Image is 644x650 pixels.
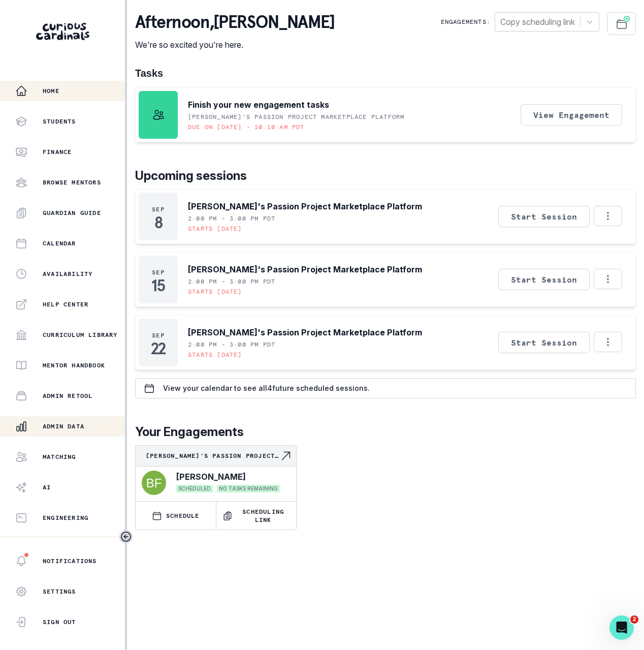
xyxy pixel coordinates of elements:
[43,483,51,491] p: AI
[43,117,76,126] p: Students
[594,269,622,289] button: Options
[188,351,242,359] p: Starts [DATE]
[151,344,166,354] p: 22
[142,471,166,495] img: svg
[594,206,622,226] button: Options
[498,269,590,290] button: Start Session
[43,148,72,156] p: Finance
[43,270,92,278] p: Availability
[498,206,590,227] button: Start Session
[135,12,335,33] p: afternoon , [PERSON_NAME]
[43,178,101,187] p: Browse Mentors
[594,332,622,352] button: Options
[136,446,296,497] a: [PERSON_NAME]'s Passion Project Marketplace PlatformNavigate to engagement page[PERSON_NAME]SCHED...
[43,331,118,339] p: Curriculum Library
[43,557,97,565] p: Notifications
[151,281,165,291] p: 15
[152,268,165,276] p: Sep
[146,452,280,460] p: [PERSON_NAME]'s Passion Project Marketplace Platform
[188,263,422,275] p: [PERSON_NAME]'s Passion Project Marketplace Platform
[188,200,422,212] p: [PERSON_NAME]'s Passion Project Marketplace Platform
[154,218,163,228] p: 8
[135,39,335,51] p: We're so excited you're here.
[135,423,636,441] p: Your Engagements
[36,23,89,40] img: Curious Cardinals Logo
[152,205,165,213] p: Sep
[163,384,370,392] p: View your calendar to see all 4 future scheduled sessions.
[237,508,291,524] p: Scheduling Link
[43,453,76,461] p: Matching
[176,471,246,483] p: [PERSON_NAME]
[188,277,275,286] p: 2:00 PM - 3:00 PM PDT
[166,512,200,520] p: SCHEDULE
[521,104,622,126] button: View Engagement
[188,214,275,223] p: 2:00 PM - 3:00 PM PDT
[216,502,297,530] button: Scheduling Link
[43,422,84,430] p: Admin Data
[43,618,76,626] p: Sign Out
[136,502,216,530] button: SCHEDULE
[43,514,88,522] p: Engineering
[188,123,305,131] p: Due on [DATE] • 10:10 AM PDT
[280,450,292,462] svg: Navigate to engagement page
[43,239,76,247] p: Calendar
[607,12,636,35] button: Schedule Sessions
[43,587,76,596] p: Settings
[188,341,275,349] p: 2:00 PM - 3:00 PM PDT
[152,331,165,339] p: Sep
[43,361,105,369] p: Mentor Handbook
[609,615,634,640] iframe: Intercom live chat
[188,225,242,233] p: Starts [DATE]
[441,18,491,26] p: Engagements:
[217,485,280,492] span: NO TASKS REMAINING
[43,300,88,308] p: Help Center
[135,67,636,79] h1: Tasks
[135,167,636,185] p: Upcoming sessions
[630,615,638,624] span: 2
[119,530,133,543] button: Toggle sidebar
[498,332,590,353] button: Start Session
[43,209,101,217] p: Guardian Guide
[43,392,92,400] p: Admin Retool
[188,326,422,338] p: [PERSON_NAME]'s Passion Project Marketplace Platform
[176,485,213,492] span: SCHEDULED
[188,99,329,111] p: Finish your new engagement tasks
[188,113,404,121] p: [PERSON_NAME]'s Passion Project Marketplace Platform
[188,288,242,296] p: Starts [DATE]
[43,87,59,95] p: Home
